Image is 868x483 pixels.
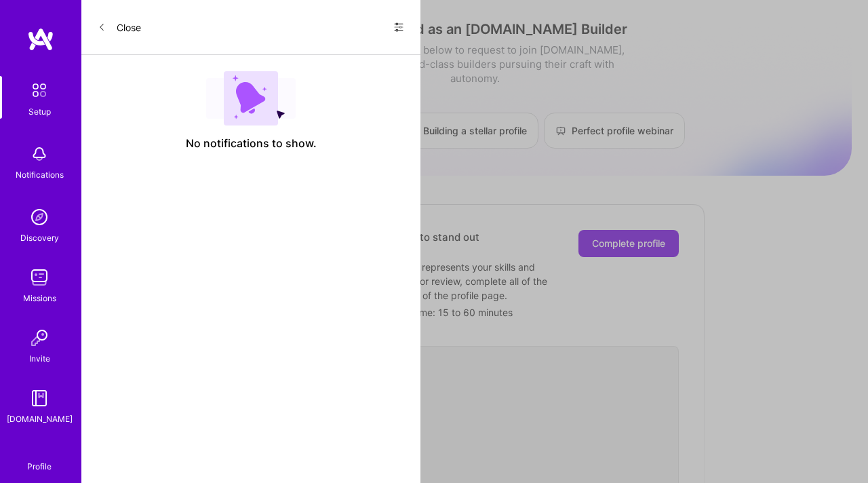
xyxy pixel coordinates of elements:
[26,140,53,168] img: bell
[186,136,317,151] span: No notifications to show.
[28,104,51,119] div: Setup
[26,385,53,412] img: guide book
[22,445,56,472] a: Profile
[27,459,52,472] div: Profile
[98,16,141,38] button: Close
[16,168,64,182] div: Notifications
[26,204,53,231] img: discovery
[7,412,73,426] div: [DOMAIN_NAME]
[29,351,50,366] div: Invite
[27,27,54,52] img: logo
[20,231,59,245] div: Discovery
[206,71,296,125] img: empty
[25,76,54,104] img: setup
[23,291,56,305] div: Missions
[26,264,53,291] img: teamwork
[26,324,53,351] img: Invite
